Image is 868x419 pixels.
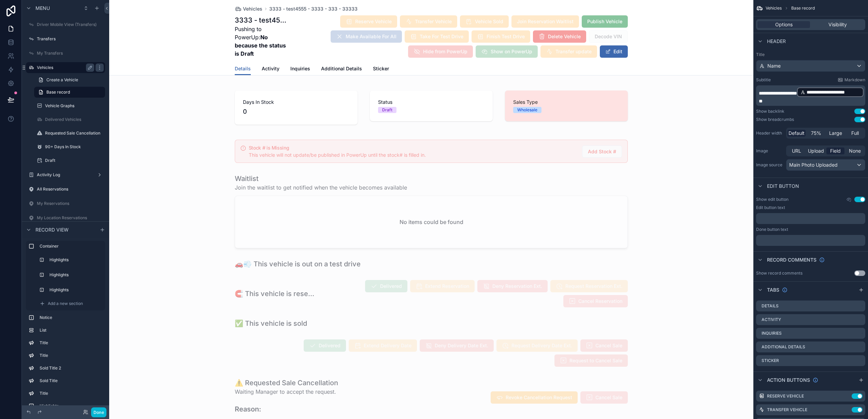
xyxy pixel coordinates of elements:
[767,407,807,413] label: Transfer Vehicle
[49,272,101,278] label: Highlights
[37,22,104,27] label: Driver Mobile View (Transfers)
[262,62,279,76] a: Activity
[756,85,865,106] div: scrollable content
[34,114,105,125] a: Delivered Vehicles
[828,21,847,28] span: Visibility
[34,155,105,166] a: Draft
[756,213,865,224] div: scrollable content
[767,377,810,383] span: Action buttons
[37,215,104,221] label: My Location Reservations
[321,65,362,72] span: Additional Details
[756,52,865,57] label: Title
[290,65,310,72] span: Inquiries
[45,158,104,163] label: Draft
[46,77,78,83] span: Create a Vehicle
[290,62,310,76] a: Inquiries
[762,303,779,309] label: Details
[34,87,105,98] a: Base record
[35,5,50,12] span: Menu
[235,5,262,12] a: Vehicles
[600,45,628,58] button: Edit
[49,287,101,293] label: Highlights
[262,65,279,72] span: Activity
[775,21,793,28] span: Options
[762,317,781,322] label: Activity
[756,197,789,202] label: Show edit button
[40,378,102,383] label: Sold Title
[792,148,801,154] span: URL
[767,62,781,69] span: Name
[26,198,105,209] a: My Reservations
[756,162,783,168] label: Image source
[37,172,94,178] label: Activity Log
[844,77,865,83] span: Markdown
[767,38,786,45] span: Header
[22,238,109,405] div: scrollable content
[767,256,816,263] span: Record comments
[40,315,102,320] label: Notice
[767,393,804,399] label: Reserve Vehicle
[789,162,838,168] span: Main Photo Uploaded
[37,51,104,56] label: My Transfers
[34,128,105,139] a: Requested Sale Cancellation
[811,130,821,137] span: 75%
[49,257,101,263] label: Highlights
[756,205,785,210] label: Edit button text
[756,77,771,83] label: Subtitle
[243,5,262,12] span: Vehicles
[373,65,389,72] span: Sticker
[40,243,102,249] label: Container
[40,353,102,358] label: Title
[789,130,805,137] span: Default
[756,227,788,232] label: Done button text
[786,159,865,171] button: Main Photo Uploaded
[46,89,70,95] span: Base record
[48,301,83,306] span: Add a new section
[45,144,104,150] label: 90+ Days In Stock
[35,226,69,233] span: Record view
[26,62,105,73] a: Vehicles
[767,287,779,293] span: Tabs
[40,403,102,409] label: Highlights
[762,331,782,336] label: Inquiries
[756,109,784,114] div: Show backlink
[830,148,841,154] span: Field
[829,130,842,137] span: Large
[26,184,105,195] a: All Reservations
[235,65,251,72] span: Details
[37,186,104,192] label: All Reservations
[766,5,782,11] span: Vehicles
[791,5,815,11] span: Base record
[235,15,290,25] h1: 3333 - test4555 - 3333 - 333 - 33333
[26,48,105,59] a: My Transfers
[45,130,104,136] label: Requested Sale Cancellation
[756,270,802,276] div: Show record comments
[851,130,859,137] span: Full
[26,19,105,30] a: Driver Mobile View (Transfers)
[37,36,104,42] label: Transfers
[235,62,251,75] a: Details
[838,77,865,83] a: Markdown
[40,391,102,396] label: Title
[34,100,105,111] a: Vehicle Graphs
[40,365,102,371] label: Sold Title 2
[40,327,102,333] label: List
[849,148,861,154] span: None
[26,33,105,44] a: Transfers
[45,117,104,122] label: Delivered Vehicles
[756,117,794,122] div: Show breadcrumbs
[767,183,799,190] span: Edit button
[26,169,105,180] a: Activity Log
[45,103,104,109] label: Vehicle Graphs
[34,74,105,85] a: Create a Vehicle
[756,148,783,154] label: Image
[37,65,91,70] label: Vehicles
[756,235,865,246] div: scrollable content
[91,407,106,417] button: Done
[34,141,105,152] a: 90+ Days In Stock
[269,5,358,12] a: 3333 - test4555 - 3333 - 333 - 33333
[808,148,824,154] span: Upload
[37,201,104,206] label: My Reservations
[756,60,865,72] button: Name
